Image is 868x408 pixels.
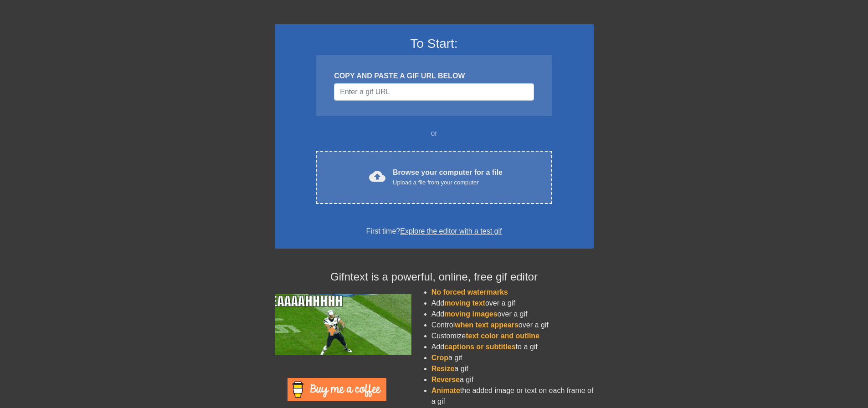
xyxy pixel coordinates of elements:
span: cloud_upload [369,168,385,184]
li: the added image or text on each frame of a gif [431,385,594,407]
img: football_small.gif [275,294,411,355]
li: Add over a gif [431,298,594,309]
div: First time? [287,226,582,237]
span: when text appears [455,321,519,329]
span: captions or subtitles [444,343,515,351]
li: a gif [431,374,594,385]
div: COPY AND PASTE A GIF URL BELOW [334,71,534,82]
span: Resize [431,365,455,372]
a: Explore the editor with a test gif [400,227,502,235]
span: No forced watermarks [431,288,508,296]
li: Add over a gif [431,309,594,320]
span: text color and outline [466,332,539,340]
img: Buy Me A Coffee [288,378,386,401]
span: Animate [431,387,460,394]
li: a gif [431,352,594,363]
h3: To Start: [287,36,582,51]
li: Control over a gif [431,320,594,331]
h4: Gifntext is a powerful, online, free gif editor [275,270,594,284]
span: moving images [444,310,497,318]
span: Reverse [431,376,460,383]
span: moving text [444,299,485,307]
input: Username [334,83,534,101]
div: Upload a file from your computer [393,178,503,187]
li: Customize [431,331,594,342]
div: Browse your computer for a file [393,167,503,187]
li: Add to a gif [431,342,594,352]
li: a gif [431,363,594,374]
div: or [298,128,570,139]
span: Crop [431,354,448,362]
